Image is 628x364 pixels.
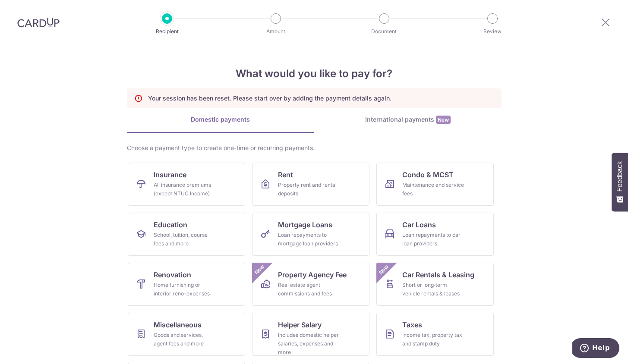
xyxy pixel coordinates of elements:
[252,263,369,306] a: Property Agency FeeReal estate agent commissions and feesNew
[17,17,60,28] img: CardUp
[278,169,293,180] span: Rent
[376,263,391,277] span: New
[154,281,216,298] div: Home furnishing or interior reno-expenses
[376,263,494,306] a: Car Rentals & LeasingShort or long‑term vehicle rentals & leasesNew
[402,320,422,330] span: Taxes
[278,231,340,248] div: Loan repayments to mortgage loan providers
[402,169,454,180] span: Condo & MCST
[252,263,266,277] span: New
[352,27,416,36] p: Document
[376,213,494,256] a: Car LoansLoan repayments to car loan providers
[127,66,502,82] h4: What would you like to pay for?
[252,313,369,356] a: Helper SalaryIncludes domestic helper salaries, expenses and more
[128,313,245,356] a: MiscellaneousGoods and services, agent fees and more
[278,320,322,330] span: Helper Salary
[278,281,340,298] div: Real estate agent commissions and fees
[461,27,524,36] p: Review
[154,270,191,280] span: Renovation
[252,213,369,256] a: Mortgage LoansLoan repayments to mortgage loan providers
[154,320,202,330] span: Miscellaneous
[402,181,464,198] div: Maintenance and service fees
[127,144,502,152] div: Choose a payment type to create one-time or recurring payments.
[278,331,340,357] div: Includes domestic helper salaries, expenses and more
[436,116,451,124] span: New
[612,153,628,211] button: Feedback - Show survey
[402,220,436,230] span: Car Loans
[128,213,245,256] a: EducationSchool, tuition, course fees and more
[314,115,502,124] div: International payments
[252,163,369,206] a: RentProperty rent and rental deposits
[572,338,619,360] iframe: Opens a widget where you can find more information
[154,169,186,180] span: Insurance
[148,94,391,103] p: Your session has been reset. Please start over by adding the payment details again.
[135,27,199,36] p: Recipient
[154,181,216,198] div: All insurance premiums (except NTUC Income)
[402,270,474,280] span: Car Rentals & Leasing
[402,331,464,348] div: Income tax, property tax and stamp duty
[128,163,245,206] a: InsuranceAll insurance premiums (except NTUC Income)
[128,263,245,306] a: RenovationHome furnishing or interior reno-expenses
[154,220,187,230] span: Education
[154,331,216,348] div: Goods and services, agent fees and more
[616,161,624,191] span: Feedback
[154,231,216,248] div: School, tuition, course fees and more
[376,163,494,206] a: Condo & MCSTMaintenance and service fees
[376,313,494,356] a: TaxesIncome tax, property tax and stamp duty
[278,220,332,230] span: Mortgage Loans
[127,115,314,124] div: Domestic payments
[402,231,464,248] div: Loan repayments to car loan providers
[278,181,340,198] div: Property rent and rental deposits
[278,270,347,280] span: Property Agency Fee
[402,281,464,298] div: Short or long‑term vehicle rentals & leases
[244,27,308,36] p: Amount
